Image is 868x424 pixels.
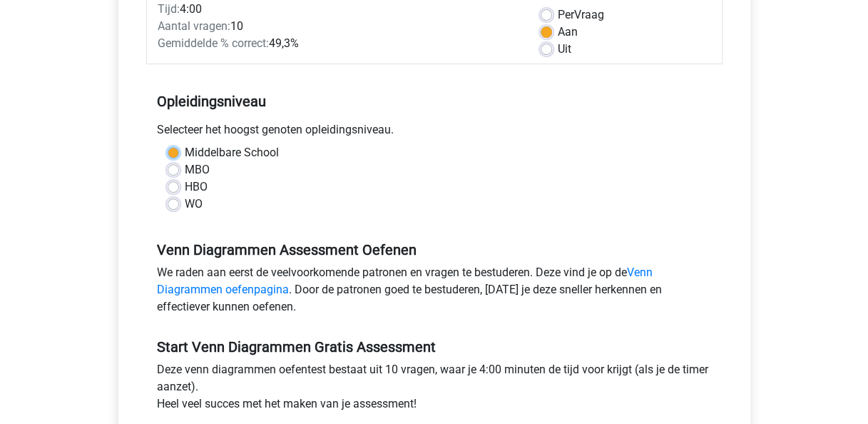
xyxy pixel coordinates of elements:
[158,19,230,33] span: Aantal vragen:
[147,35,530,52] div: 49,3%
[158,2,180,16] span: Tijd:
[185,196,203,213] label: WO
[157,241,712,258] h5: Venn Diagrammen Assessment Oefenen
[146,121,723,144] div: Selecteer het hoogst genoten opleidingsniveau.
[558,24,578,41] label: Aan
[157,87,712,116] h5: Opleidingsniveau
[146,361,723,418] div: Deze venn diagrammen oefentest bestaat uit 10 vragen, waar je 4:00 minuten de tijd voor krijgt (a...
[147,1,530,18] div: 4:00
[146,264,723,321] div: We raden aan eerst de veelvoorkomende patronen en vragen te bestuderen. Deze vind je op de . Door...
[558,41,571,58] label: Uit
[157,338,712,355] h5: Start Venn Diagrammen Gratis Assessment
[185,178,208,196] label: HBO
[185,144,279,161] label: Middelbare School
[558,8,574,21] span: Per
[185,161,210,178] label: MBO
[147,18,530,35] div: 10
[158,36,269,50] span: Gemiddelde % correct:
[558,6,604,24] label: Vraag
